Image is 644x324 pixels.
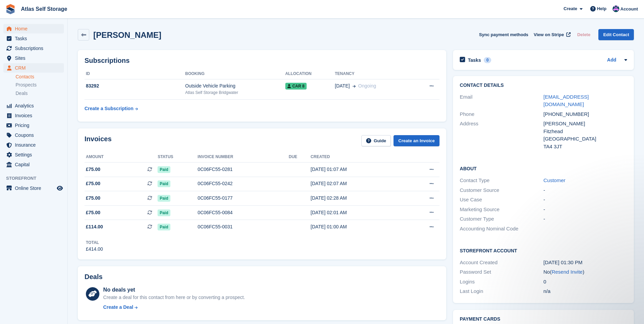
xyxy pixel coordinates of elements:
[3,160,64,169] a: menu
[15,111,55,120] span: Invoices
[544,135,627,143] div: [GEOGRAPHIC_DATA]
[564,5,577,12] span: Create
[393,135,439,146] a: Create an Invoice
[85,82,185,90] div: 83292
[544,278,627,286] div: 0
[544,110,627,118] div: [PHONE_NUMBER]
[3,101,64,110] a: menu
[544,288,627,295] div: n/a
[460,288,543,295] div: Last Login
[15,44,55,53] span: Subscriptions
[544,94,589,107] a: [EMAIL_ADDRESS][DOMAIN_NAME]
[3,140,64,150] a: menu
[460,186,543,194] div: Customer Source
[185,69,285,79] th: Booking
[15,101,55,110] span: Analytics
[544,177,566,183] a: Customer
[460,268,543,276] div: Password Set
[311,195,403,202] div: [DATE] 02:28 AM
[460,196,543,204] div: Use Case
[3,130,64,140] a: menu
[3,150,64,159] a: menu
[16,90,28,97] span: Deals
[15,34,55,43] span: Tasks
[544,259,627,267] div: [DATE] 01:30 PM
[18,3,70,15] a: Atlas Self Storage
[460,259,543,267] div: Account Created
[460,278,543,286] div: Logins
[544,186,627,194] div: -
[198,223,289,230] div: 0C06FC55-0031
[103,294,245,301] div: Create a deal for this contact from here or by converting a prospect.
[460,83,627,88] h2: Contact Details
[158,180,170,187] span: Paid
[56,184,64,192] a: Preview store
[531,29,572,40] a: View on Stripe
[158,152,197,163] th: Status
[552,269,583,275] a: Resend Invite
[534,31,564,38] span: View on Stripe
[15,150,55,159] span: Settings
[198,180,289,187] div: 0C06FC55-0242
[86,240,103,246] div: Total
[15,183,55,193] span: Online Store
[93,30,161,40] h2: [PERSON_NAME]
[361,135,391,146] a: Guide
[460,215,543,223] div: Customer Type
[3,44,64,53] a: menu
[285,69,335,79] th: Allocation
[85,69,185,79] th: ID
[198,166,289,173] div: 0C06FC55-0281
[598,29,634,40] a: Edit Contact
[335,69,413,79] th: Tenancy
[311,152,403,163] th: Created
[86,166,100,173] span: £75.00
[158,224,170,230] span: Paid
[85,135,112,146] h2: Invoices
[597,5,606,12] span: Help
[544,143,627,151] div: TA4 3JT
[460,177,543,184] div: Contact Type
[311,223,403,230] div: [DATE] 01:00 AM
[103,286,245,294] div: No deals yet
[86,180,100,187] span: £75.00
[460,317,627,322] h2: Payment cards
[484,57,492,63] div: 0
[544,215,627,223] div: -
[3,63,64,73] a: menu
[85,273,102,281] h2: Deals
[3,53,64,63] a: menu
[544,120,627,128] div: [PERSON_NAME]
[6,175,67,182] span: Storefront
[86,195,100,202] span: £75.00
[15,140,55,150] span: Insurance
[544,206,627,214] div: -
[15,121,55,130] span: Pricing
[85,57,439,65] h2: Subscriptions
[103,304,245,311] a: Create a Deal
[544,268,627,276] div: No
[544,196,627,204] div: -
[613,5,619,12] img: Ryan Carroll
[5,4,16,14] img: stora-icon-8386f47178a22dfd0bd8f6a31ec36ba5ce8667c1dd55bd0f319d3a0aa187defe.svg
[289,152,311,163] th: Due
[311,166,403,173] div: [DATE] 01:07 AM
[460,165,627,172] h2: About
[574,29,593,40] button: Delete
[544,128,627,135] div: Fitzhead
[158,166,170,173] span: Paid
[15,24,55,33] span: Home
[85,105,134,112] div: Create a Subscription
[86,209,100,216] span: £75.00
[479,29,528,40] button: Sync payment methods
[620,6,638,13] span: Account
[15,53,55,63] span: Sites
[3,34,64,43] a: menu
[550,269,585,275] span: ( )
[460,110,543,118] div: Phone
[16,81,64,89] a: Prospects
[15,130,55,140] span: Coupons
[311,180,403,187] div: [DATE] 02:07 AM
[158,195,170,202] span: Paid
[185,82,285,90] div: Outside Vehicle Parking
